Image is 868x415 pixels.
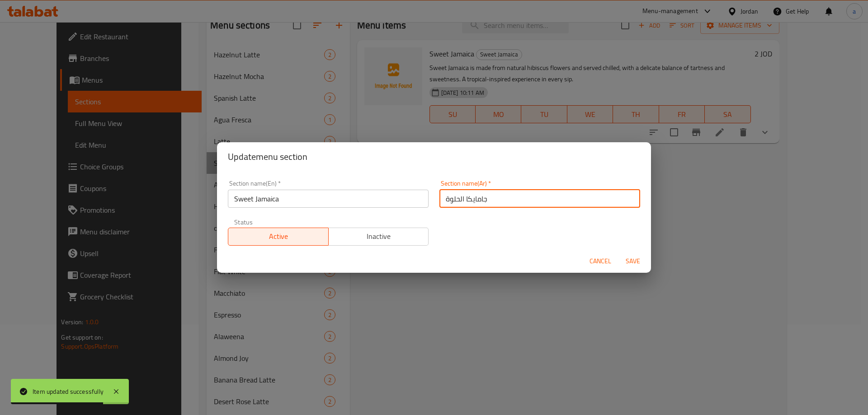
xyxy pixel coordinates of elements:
[328,228,429,246] button: Inactive
[439,190,640,208] input: Please enter section name(ar)
[590,256,611,267] span: Cancel
[228,149,640,164] h2: Update menu section
[586,253,615,270] button: Cancel
[618,253,647,270] button: Save
[622,256,644,267] span: Save
[232,230,325,243] span: Active
[332,230,425,243] span: Inactive
[228,190,429,208] input: Please enter section name(en)
[228,228,329,246] button: Active
[33,387,104,396] div: Item updated successfully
